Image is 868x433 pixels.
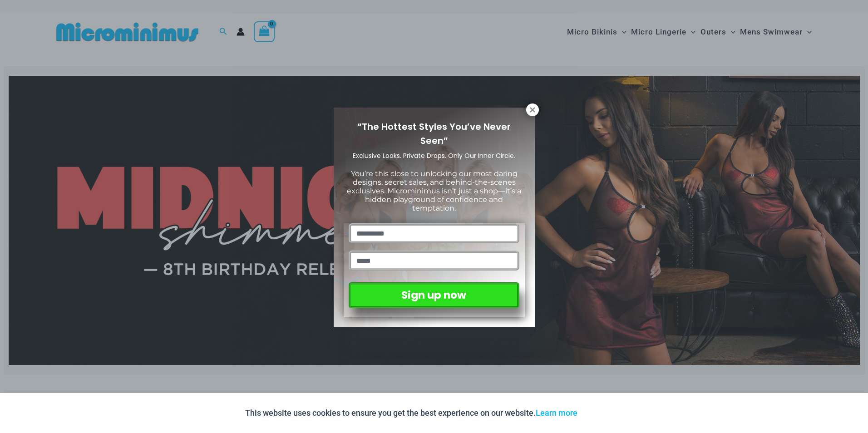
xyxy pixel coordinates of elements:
button: Close [526,103,539,116]
a: Learn more [536,408,577,418]
button: Sign up now [349,282,519,308]
button: Accept [584,402,623,424]
p: This website uses cookies to ensure you get the best experience on our website. [245,406,577,420]
span: “The Hottest Styles You’ve Never Seen” [357,120,511,147]
span: Exclusive Looks. Private Drops. Only Our Inner Circle. [353,151,515,160]
span: You’re this close to unlocking our most daring designs, secret sales, and behind-the-scenes exclu... [347,169,521,213]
